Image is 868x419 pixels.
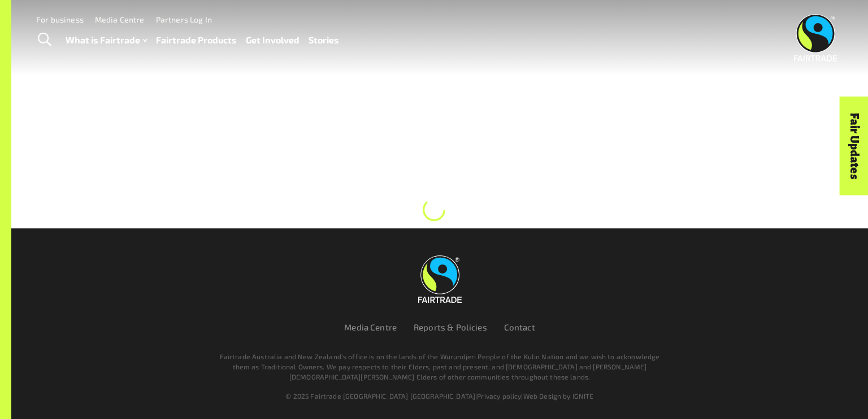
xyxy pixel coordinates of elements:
[99,391,780,401] div: | |
[309,32,339,48] a: Stories
[344,322,397,332] a: Media Centre
[36,15,84,24] a: For business
[285,392,475,400] span: © 2025 Fairtrade [GEOGRAPHIC_DATA] [GEOGRAPHIC_DATA]
[414,322,487,332] a: Reports & Policies
[31,26,58,54] a: Toggle Search
[156,15,212,24] a: Partners Log In
[66,32,147,48] a: What is Fairtrade
[95,15,145,24] a: Media Centre
[215,351,665,382] p: Fairtrade Australia and New Zealand’s office is on the lands of the Wurundjeri People of the Kuli...
[523,392,594,400] a: Web Design by IGNITE
[418,255,462,303] img: Fairtrade Australia New Zealand logo
[477,392,521,400] a: Privacy policy
[156,32,237,48] a: Fairtrade Products
[246,32,300,48] a: Get Involved
[504,322,535,332] a: Contact
[794,14,837,61] img: Fairtrade Australia New Zealand logo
